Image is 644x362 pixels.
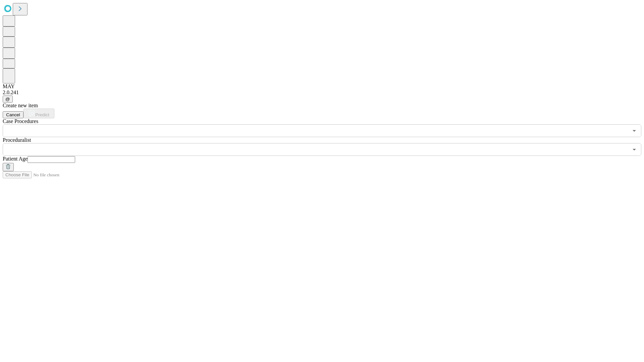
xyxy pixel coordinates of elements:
[3,83,641,89] div: MAY
[630,126,639,135] button: Open
[3,137,31,143] span: Proceduralist
[630,145,639,154] button: Open
[3,103,38,108] span: Create new item
[23,109,54,118] button: Predict
[5,97,10,102] span: @
[3,89,641,96] div: 2.0.241
[6,112,20,117] span: Cancel
[35,112,49,117] span: Predict
[3,118,38,124] span: Scheduled Procedure
[3,96,13,103] button: @
[3,111,23,118] button: Cancel
[3,156,28,162] span: Patient Age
